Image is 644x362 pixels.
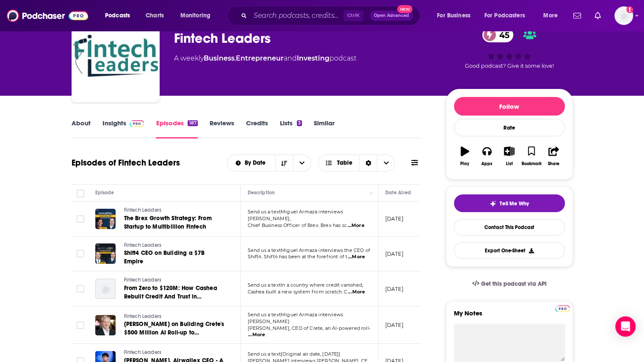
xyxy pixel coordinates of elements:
a: Pro website [555,304,570,312]
button: Open AdvancedNew [370,11,413,21]
span: [PERSON_NAME] on Building Crete's $500 Million AI Roll-up to Modernize Accounting [124,321,224,345]
a: Similar [314,119,334,138]
span: By Date [245,160,268,166]
button: Play [454,141,476,171]
button: open menu [431,9,481,22]
h2: Choose View [318,155,395,171]
span: Send us a textMiguel Armaza interviews [PERSON_NAME], [248,209,343,221]
span: Logged in as cmand-s [614,6,633,25]
span: ...More [348,289,365,296]
div: List [506,161,513,166]
span: ...More [248,332,265,338]
a: Fintech Leaders [124,313,226,321]
span: Chief Business Officer of Brex. Brex has sc [248,222,347,228]
div: Description [248,188,275,198]
button: Apps [476,141,498,171]
a: Fintech Leaders [124,349,226,356]
span: Fintech Leaders [124,313,162,319]
svg: Add a profile image [626,6,633,13]
span: Send us a text[Original air date, [DATE]] [248,351,341,357]
img: User Profile [614,6,633,25]
a: Business [204,54,235,62]
a: Entrepreneur [236,54,284,62]
div: Play [460,161,469,166]
p: [DATE] [385,215,404,222]
span: For Podcasters [484,10,525,22]
div: Bookmark [521,161,541,166]
p: [DATE] [385,250,404,257]
span: Fintech Leaders [124,349,162,355]
div: Open Intercom Messenger [615,316,636,337]
a: Investing [297,54,329,62]
span: Ctrl K [343,10,363,21]
span: Toggle select row [77,250,84,257]
span: Open Advanced [374,14,409,18]
a: Lists3 [280,119,302,138]
span: Fintech Leaders [124,277,162,283]
a: Reviews [210,119,234,138]
button: open menu [479,9,537,22]
button: Share [542,141,564,171]
span: Send us a textMiguel Armaza interviews [PERSON_NAME] [248,312,343,324]
span: Toggle select row [77,215,84,223]
div: Date Aired [385,188,411,198]
span: The Brex Growth Strategy: From Startup to Multibillion Fintech [124,215,212,230]
span: and [284,54,297,62]
span: , [235,54,236,62]
div: 45Good podcast? Give it some love! [446,22,573,75]
img: Podchaser - Follow, Share and Rate Podcasts [7,8,88,24]
span: Get this podcast via API [481,280,546,287]
a: Charts [140,9,169,22]
span: Send us a textIn a country where credit vanished, [248,282,363,288]
img: tell me why sparkle [489,200,496,207]
div: Sort Direction [359,155,377,171]
button: List [498,141,520,171]
a: Fintech Leaders [124,276,226,284]
button: Follow [454,97,565,116]
span: Shift4. Shift4 has been at the forefront of t [248,254,348,260]
a: About [72,119,91,138]
button: Export One-Sheet [454,242,565,259]
a: The Brex Growth Strategy: From Startup to Multibillion Fintech [124,214,226,231]
span: 45 [491,28,514,42]
a: InsightsPodchaser Pro [102,119,144,138]
a: Shift4 CEO on Building a $7B Empire [124,249,226,266]
a: Credits [246,119,268,138]
button: Column Actions [366,188,376,198]
button: tell me why sparkleTell Me Why [454,194,565,212]
label: My Notes [454,309,565,324]
span: Fintech Leaders [124,242,162,248]
span: Toggle select row [77,321,84,329]
div: Share [548,161,559,166]
img: Fintech Leaders [73,16,158,101]
h1: Episodes of Fintech Leaders [72,158,180,168]
input: Search podcasts, credits, & more... [250,9,343,22]
div: Episode [95,188,114,198]
span: [PERSON_NAME], CEO of Crete, an AI-powered roll- [248,325,370,331]
span: Toggle select row [77,285,84,293]
button: Bookmark [520,141,542,171]
span: Send us a textMiguel Armaza interviews the CEO of [248,247,370,253]
a: [PERSON_NAME] on Building Crete's $500 Million AI Roll-up to Modernize Accounting [124,320,226,337]
a: Contact This Podcast [454,219,565,235]
span: ...More [347,222,364,229]
span: Table [337,160,352,166]
div: Apps [481,161,492,166]
span: More [543,10,558,22]
span: Fintech Leaders [124,207,162,213]
button: open menu [99,9,141,22]
span: Good podcast? Give it some love! [465,63,554,69]
a: Show notifications dropdown [591,8,604,23]
a: Show notifications dropdown [570,8,584,23]
div: Search podcasts, credits, & more... [235,6,428,25]
div: 187 [188,120,197,126]
span: Podcasts [105,10,130,22]
button: Sort Direction [275,155,293,171]
span: Tell Me Why [500,200,529,207]
button: open menu [174,9,221,22]
p: [DATE] [385,321,404,329]
img: Podchaser Pro [555,305,570,312]
button: open menu [537,9,568,22]
span: Shift4 CEO on Building a $7B Empire [124,249,205,265]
